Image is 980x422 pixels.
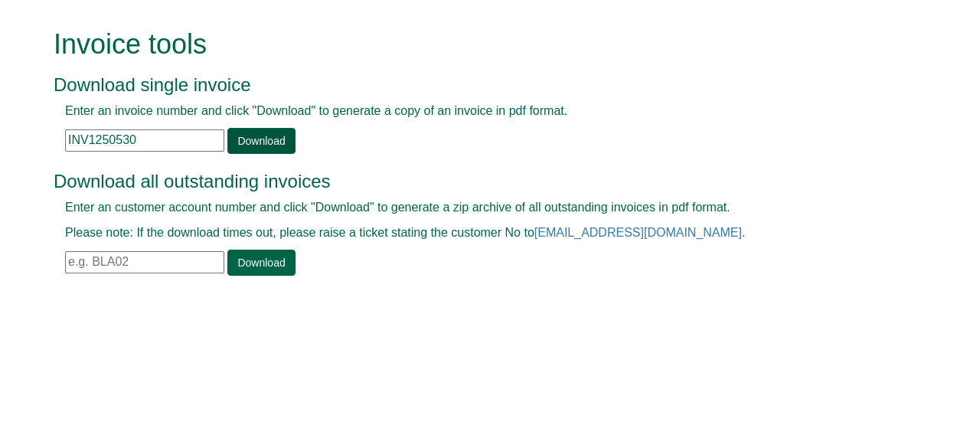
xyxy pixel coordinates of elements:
h3: Download single invoice [54,75,892,95]
a: Download [227,128,295,154]
h3: Download all outstanding invoices [54,172,892,191]
input: e.g. BLA02 [65,251,224,273]
a: Download [227,250,295,276]
input: e.g. INV1234 [65,129,224,152]
p: Enter an customer account number and click "Download" to generate a zip archive of all outstandin... [65,199,880,217]
p: Please note: If the download times out, please raise a ticket stating the customer No to . [65,224,880,242]
a: [EMAIL_ADDRESS][DOMAIN_NAME] [534,226,742,239]
h1: Invoice tools [54,29,892,60]
p: Enter an invoice number and click "Download" to generate a copy of an invoice in pdf format. [65,103,880,120]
